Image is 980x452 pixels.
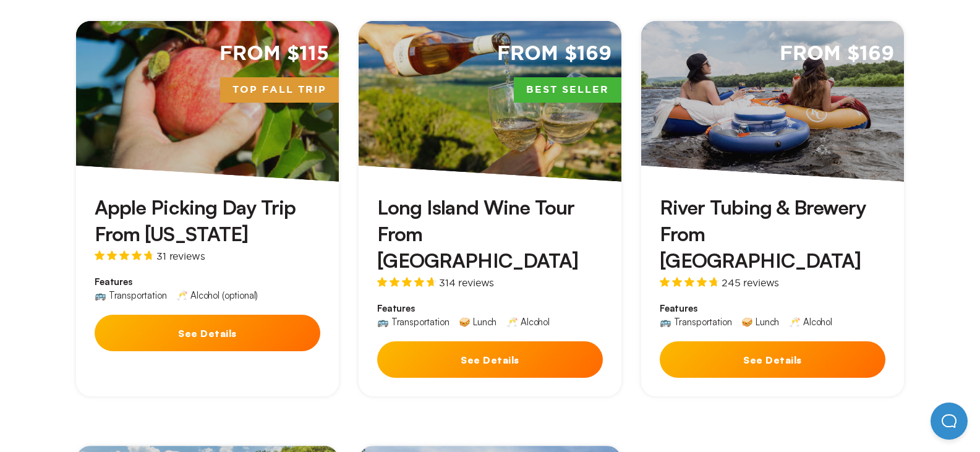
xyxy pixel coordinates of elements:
span: From $169 [780,41,894,67]
h3: Long Island Wine Tour From [GEOGRAPHIC_DATA] [377,194,603,275]
a: From $169River Tubing & Brewery From [GEOGRAPHIC_DATA]245 reviewsFeatures🚌 Transportation🥪 Lunch🥂... [641,21,904,397]
div: 🥂 Alcohol (optional) [176,291,258,300]
button: See Details [660,341,885,378]
span: Features [377,302,603,315]
div: 🥪 Lunch [741,317,779,326]
span: Features [95,276,320,288]
div: 🚌 Transportation [95,291,166,300]
div: 🥂 Alcohol [789,317,832,326]
span: Top Fall Trip [220,77,339,103]
button: See Details [377,341,603,378]
div: 🚌 Transportation [660,317,731,326]
span: Features [660,302,885,315]
h3: Apple Picking Day Trip From [US_STATE] [95,194,320,247]
iframe: Help Scout Beacon - Open [931,403,968,440]
a: From $115Top Fall TripApple Picking Day Trip From [US_STATE]31 reviewsFeatures🚌 Transportation🥂 A... [76,21,339,397]
span: From $169 [497,41,611,67]
button: See Details [95,315,320,351]
span: 31 reviews [156,251,205,261]
div: 🚌 Transportation [377,317,449,326]
a: From $169Best SellerLong Island Wine Tour From [GEOGRAPHIC_DATA]314 reviewsFeatures🚌 Transportati... [359,21,621,397]
span: 314 reviews [439,278,494,288]
h3: River Tubing & Brewery From [GEOGRAPHIC_DATA] [660,194,885,275]
span: Best Seller [514,77,621,103]
span: From $115 [219,41,329,67]
span: 245 reviews [722,278,779,288]
div: 🥪 Lunch [459,317,496,326]
div: 🥂 Alcohol [506,317,550,326]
